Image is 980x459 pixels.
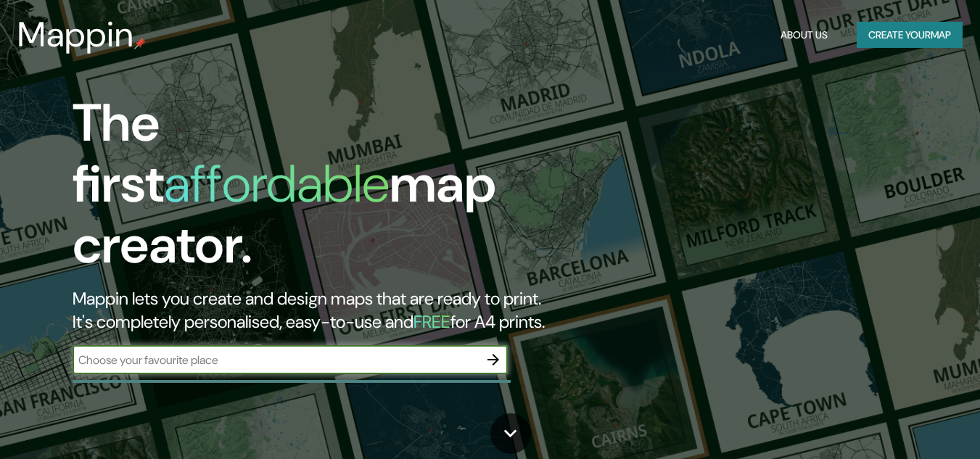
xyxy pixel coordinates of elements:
[851,402,964,443] iframe: Help widget launcher
[857,22,963,49] button: Create yourmap
[73,352,479,368] input: Choose your favourite place
[134,38,146,49] img: mappin-pin
[164,150,390,218] h1: affordable
[775,22,833,49] button: About Us
[73,93,563,287] h1: The first map creator.
[17,15,134,55] h3: Mappin
[413,310,450,333] h5: FREE
[73,287,563,334] h2: Mappin lets you create and design maps that are ready to print. It's completely personalised, eas...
